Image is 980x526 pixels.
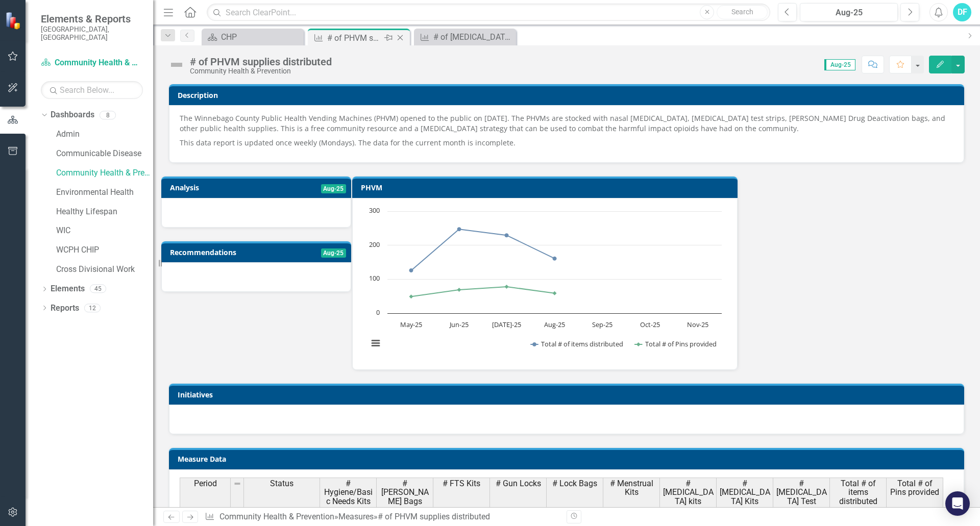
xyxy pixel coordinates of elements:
span: # Hygiene/Basic Needs Kits [322,479,374,506]
div: # of [MEDICAL_DATA] clients and supplies distributed [433,31,513,43]
h3: Measure Data [178,455,959,463]
h3: Analysis [170,184,264,191]
text: Aug-25 [544,320,565,329]
span: # [MEDICAL_DATA] Test [775,479,827,506]
a: Communicable Disease [56,148,153,160]
a: WCPH CHIP [56,244,153,256]
text: 100 [369,273,380,283]
text: Jun-25 [449,320,469,329]
div: # of PHVM supplies distributed [190,56,332,67]
h3: Recommendations [170,248,298,256]
button: DF [953,3,971,21]
path: Aug-25, 161. Total # of items distributed. [553,256,557,260]
button: View chart menu, Chart [369,336,383,350]
text: 300 [369,206,380,215]
span: Aug-25 [321,184,347,193]
text: Sep-25 [592,320,612,329]
img: Not Defined [168,57,185,73]
a: Healthy Lifespan [56,206,153,218]
div: Chart. Highcharts interactive chart. [363,206,727,359]
a: Reports [51,303,79,314]
div: CHP [221,31,301,43]
text: 0 [376,308,380,317]
a: Cross Divisional Work [56,264,153,275]
input: Search Below... [41,81,143,99]
text: Oct-25 [640,320,660,329]
a: Community Health & Prevention [41,57,143,69]
h3: PHVM [361,184,732,191]
div: 8 [100,111,116,119]
text: 200 [369,240,380,249]
input: Search ClearPoint... [207,4,770,21]
button: Search [717,5,768,19]
img: 8DAGhfEEPCf229AAAAAElFTkSuQmCC [233,480,241,488]
a: Community Health & Prevention [56,167,153,179]
p: The Winnebago County Public Health Vending Machines (PHVM) opened to the public on [DATE]. The PH... [180,113,953,136]
path: Aug-25, 59. Total # of Pins provided. [553,291,557,295]
span: # [PERSON_NAME] Bags [379,479,431,506]
span: # Gun Locks [496,479,541,488]
a: Community Health & Prevention [219,512,334,521]
a: CHP [204,31,301,43]
div: 45 [90,285,106,293]
span: Aug-25 [321,248,347,258]
span: # Menstrual Kits [605,479,657,497]
div: Community Health & Prevention [190,67,332,75]
a: WIC [56,225,153,237]
span: Period [194,479,217,488]
div: » » [205,511,559,523]
a: Elements [51,283,85,295]
span: # [MEDICAL_DATA] kits [662,479,714,506]
path: Jul-25, 229. Total # of items distributed. [505,233,509,237]
text: May-25 [400,320,422,329]
path: Jul-25, 78. Total # of Pins provided. [505,285,509,289]
button: Aug-25 [800,3,898,21]
a: Environmental Health [56,187,153,198]
a: Admin [56,129,153,140]
span: # Lock Bags [552,479,597,488]
button: Show Total # of Pins provided [635,339,718,348]
span: Status [270,479,293,488]
span: Total # of items distributed [832,479,884,506]
path: Jun-25, 247. Total # of items distributed. [457,227,461,231]
span: Aug-25 [824,59,855,70]
span: # FTS Kits [443,479,480,488]
div: # of PHVM supplies distributed [327,32,382,44]
small: [GEOGRAPHIC_DATA], [GEOGRAPHIC_DATA] [41,25,143,42]
a: # of [MEDICAL_DATA] clients and supplies distributed [416,31,513,43]
div: Open Intercom Messenger [945,491,970,516]
span: Search [731,8,753,16]
h3: Initiatives [178,391,959,398]
div: 12 [84,304,101,312]
svg: Interactive chart [363,206,727,359]
text: Nov-25 [687,320,708,329]
p: This data report is updated once weekly (Mondays). The data for the current month is incomplete. [180,136,953,150]
a: Measures [338,512,374,521]
h3: Description [178,91,959,99]
path: Jun-25, 69. Total # of Pins provided. [457,288,461,292]
span: Total # of Pins provided [889,479,941,497]
img: ClearPoint Strategy [5,12,23,30]
span: Elements & Reports [41,13,143,25]
div: Aug-25 [803,7,894,19]
path: May-25, 49. Total # of Pins provided. [409,294,413,298]
span: # [MEDICAL_DATA] Kits [719,479,771,506]
path: May-25, 126. Total # of items distributed. [409,268,413,272]
button: Show Total # of items distributed [531,339,624,348]
div: # of PHVM supplies distributed [378,512,490,521]
text: [DATE]-25 [493,320,522,329]
a: Dashboards [51,109,94,121]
